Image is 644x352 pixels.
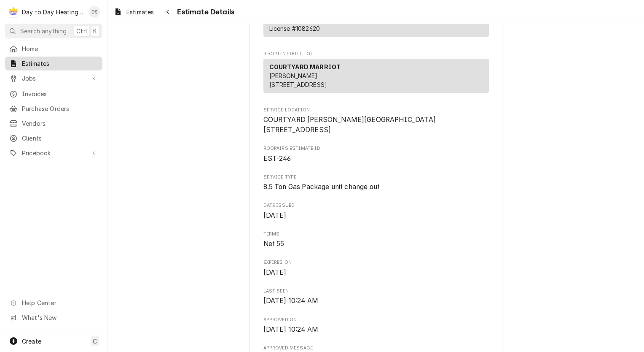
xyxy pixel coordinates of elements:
[263,325,318,333] span: [DATE] 10:24 AM
[263,296,489,306] span: Last Seen
[263,183,380,191] span: 8.5 Ton Gas Package unit change out
[263,145,489,152] span: Roopairs Estimate ID
[269,72,327,88] span: [PERSON_NAME] [STREET_ADDRESS]
[8,6,19,18] div: Day to Day Heating and Cooling's Avatar
[22,8,84,16] div: Day to Day Heating and Cooling
[263,174,489,192] div: Service Type
[263,51,489,97] div: Estimate Recipient
[263,259,489,266] span: Expires On
[263,154,291,162] span: EST-246
[5,311,102,325] a: Go to What's New
[22,104,98,113] span: Purchase Orders
[263,231,489,238] span: Terms
[22,149,86,157] span: Pricebook
[20,27,67,35] span: Search anything
[263,115,489,135] span: Service Location
[5,131,102,145] a: Clients
[263,231,489,249] div: Terms
[263,268,489,278] span: Expires On
[263,240,284,248] span: Net 55
[263,325,489,335] span: Approved On
[5,102,102,116] a: Purchase Orders
[22,298,97,307] span: Help Center
[22,119,98,128] span: Vendors
[5,296,102,310] a: Go to Help Center
[126,8,154,16] span: Estimates
[263,268,287,276] span: [DATE]
[5,87,102,101] a: Invoices
[5,71,102,85] a: Go to Jobs
[93,337,97,346] span: C
[263,345,489,352] span: Approved Message
[263,107,489,135] div: Service Location
[263,116,436,134] span: COURTYARD [PERSON_NAME][GEOGRAPHIC_DATA][STREET_ADDRESS]
[263,211,287,219] span: [DATE]
[263,51,489,57] span: Recipient (Bill To)
[5,24,102,38] button: Search anythingCtrlK
[110,5,157,19] a: Estimates
[263,317,489,335] div: Approved On
[5,146,102,160] a: Go to Pricebook
[263,288,489,306] div: Last Seen
[263,182,489,192] span: Service Type
[22,89,98,98] span: Invoices
[22,44,98,53] span: Home
[22,134,98,143] span: Clients
[263,202,489,220] div: Date Issued
[22,74,86,83] span: Jobs
[263,211,489,221] span: Date Issued
[76,27,87,35] span: Ctrl
[22,338,41,345] span: Create
[89,6,100,18] div: DS
[263,202,489,209] span: Date Issued
[263,297,318,305] span: [DATE] 10:24 AM
[5,57,102,70] a: Estimates
[263,59,489,96] div: Recipient (Bill To)
[22,59,98,68] span: Estimates
[263,239,489,249] span: Terms
[5,42,102,56] a: Home
[263,288,489,295] span: Last Seen
[263,317,489,323] span: Approved On
[269,63,341,70] strong: COURTYARD MARRIOT
[22,313,97,322] span: What's New
[8,6,19,18] div: D
[263,174,489,181] span: Service Type
[263,259,489,277] div: Expires On
[269,25,320,32] span: License # 1082620
[263,59,489,93] div: Recipient (Bill To)
[89,6,100,18] div: David Silvestre's Avatar
[161,5,174,19] button: Navigate back
[93,27,97,35] span: K
[174,6,234,18] span: Estimate Details
[5,116,102,130] a: Vendors
[263,145,489,163] div: Roopairs Estimate ID
[263,107,489,114] span: Service Location
[263,154,489,164] span: Roopairs Estimate ID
